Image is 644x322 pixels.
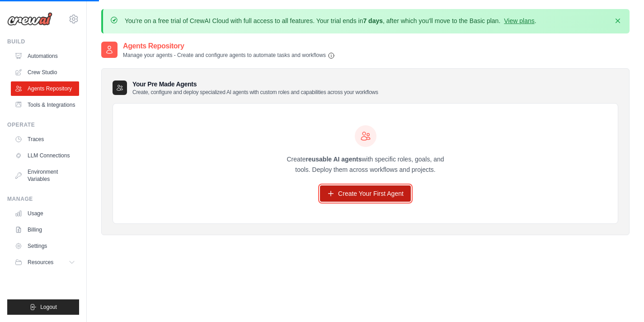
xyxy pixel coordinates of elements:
p: Manage your agents - Create and configure agents to automate tasks and workflows [123,52,335,59]
button: Resources [11,255,79,270]
p: Create with specific roles, goals, and tools. Deploy them across workflows and projects. [279,154,452,175]
button: Logout [7,299,79,315]
img: Logo [7,12,52,26]
a: Crew Studio [11,65,79,80]
strong: 7 days [363,17,383,24]
a: Usage [11,206,79,221]
a: Tools & Integrations [11,98,79,112]
p: Create, configure and deploy specialized AI agents with custom roles and capabilities across your... [132,89,378,96]
a: Automations [11,49,79,63]
a: Traces [11,132,79,147]
h3: Your Pre Made Agents [132,80,378,96]
h2: Agents Repository [123,41,335,52]
a: Environment Variables [11,165,79,186]
strong: reusable AI agents [306,156,362,163]
a: Agents Repository [11,81,79,96]
span: Resources [28,259,53,266]
a: Settings [11,239,79,253]
div: Build [7,38,79,45]
a: Create Your First Agent [320,185,411,202]
a: View plans [504,17,534,24]
p: You're on a free trial of CrewAI Cloud with full access to all features. Your trial ends in , aft... [125,16,536,25]
span: Logout [40,303,57,311]
a: LLM Connections [11,148,79,163]
div: Manage [7,195,79,203]
a: Billing [11,223,79,237]
div: Operate [7,121,79,128]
